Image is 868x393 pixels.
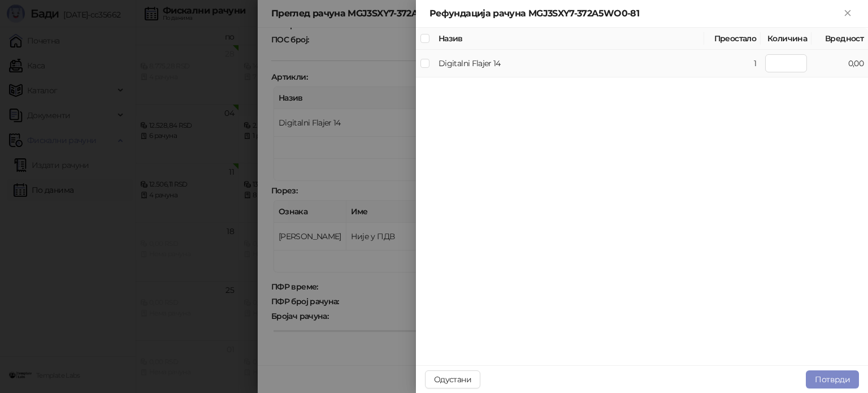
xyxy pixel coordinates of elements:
td: 1 [704,50,761,77]
th: Назив [434,28,704,50]
td: 0,00 [811,50,868,77]
div: Рефундација рачуна MGJ3SXY7-372A5WO0-81 [429,7,841,20]
button: Потврди [806,370,859,388]
button: Close [841,7,854,20]
th: Преостало [704,28,761,50]
button: Одустани [425,370,480,388]
th: Вредност [811,28,868,50]
td: Digitalni Flajer 14 [434,50,704,77]
th: Количина [761,28,811,50]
